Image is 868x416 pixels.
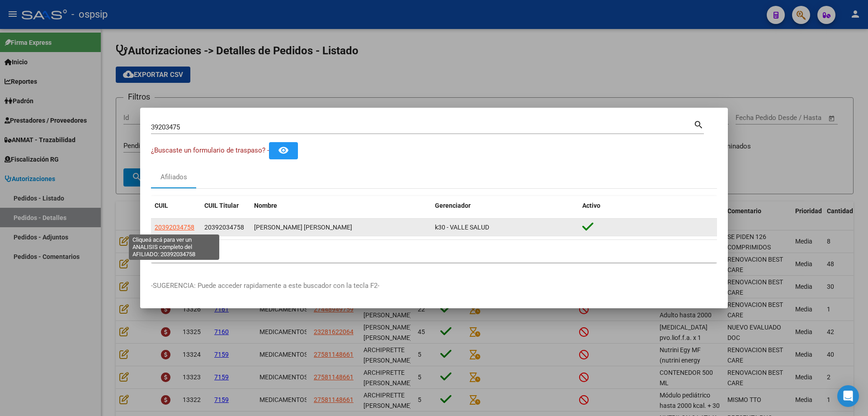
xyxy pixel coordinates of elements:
datatable-header-cell: Gerenciador [431,196,579,215]
div: Afiliados [160,172,187,182]
span: k30 - VALLE SALUD [435,224,489,231]
span: CUIL [155,202,168,209]
span: Nombre [254,202,277,209]
mat-icon: search [693,119,704,129]
mat-icon: remove_red_eye [278,145,289,156]
span: Gerenciador [435,202,471,209]
div: [PERSON_NAME] [PERSON_NAME] [254,222,428,233]
datatable-header-cell: Activo [579,196,717,215]
div: 1 total [151,240,717,263]
datatable-header-cell: CUIL Titular [201,196,250,215]
span: 20392034758 [155,224,194,231]
span: 20392034758 [204,224,244,231]
span: CUIL Titular [204,202,239,209]
datatable-header-cell: CUIL [151,196,201,215]
p: -SUGERENCIA: Puede acceder rapidamente a este buscador con la tecla F2- [151,281,717,291]
div: Open Intercom Messenger [837,385,859,407]
datatable-header-cell: Nombre [250,196,431,215]
span: Activo [582,202,600,209]
span: ¿Buscaste un formulario de traspaso? - [151,146,269,154]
